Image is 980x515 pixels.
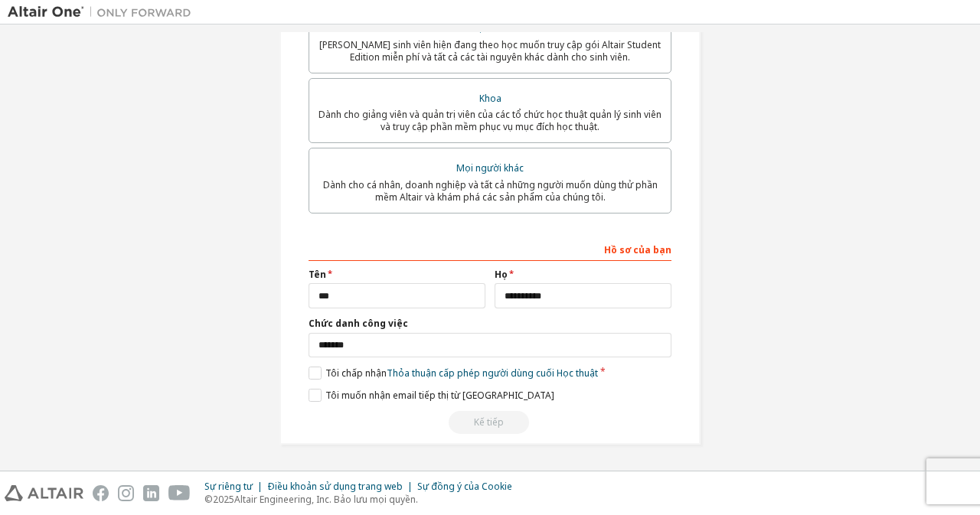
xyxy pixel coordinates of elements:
[319,38,661,64] font: [PERSON_NAME] sinh viên hiện đang theo học muốn truy cập gói Altair Student Edition miễn phí và t...
[456,161,524,174] font: Mọi người khác
[8,5,199,20] img: Altair One
[309,317,408,330] font: Chức danh công việc
[93,485,109,501] img: facebook.svg
[417,480,512,493] font: Sự đồng ý của Cookie
[143,485,159,501] img: linkedin.svg
[604,243,671,256] font: Hồ sơ của bạn
[323,178,658,204] font: Dành cho cá nhân, doanh nghiệp và tất cả những người muốn dùng thử phần mềm Altair và khám phá cá...
[5,485,83,501] img: altair_logo.svg
[325,389,554,402] font: Tôi muốn nhận email tiếp thị từ [GEOGRAPHIC_DATA]
[325,367,387,380] font: Tôi chấp nhận
[495,268,508,281] font: Họ
[479,92,501,105] font: Khoa
[318,108,661,133] font: Dành cho giảng viên và quản trị viên của các tổ chức học thuật quản lý sinh viên và truy cập phần...
[204,480,253,493] font: Sự riêng tư
[557,367,598,380] font: Học thuật
[118,485,134,501] img: instagram.svg
[309,411,671,434] div: Read and acccept EULA to continue
[168,485,191,501] img: youtube.svg
[234,493,418,506] font: Altair Engineering, Inc. Bảo lưu mọi quyền.
[387,367,554,380] font: Thỏa thuận cấp phép người dùng cuối
[309,268,326,281] font: Tên
[472,21,509,34] font: Học sinh
[267,480,403,493] font: Điều khoản sử dụng trang web
[213,493,234,506] font: 2025
[204,493,213,506] font: ©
